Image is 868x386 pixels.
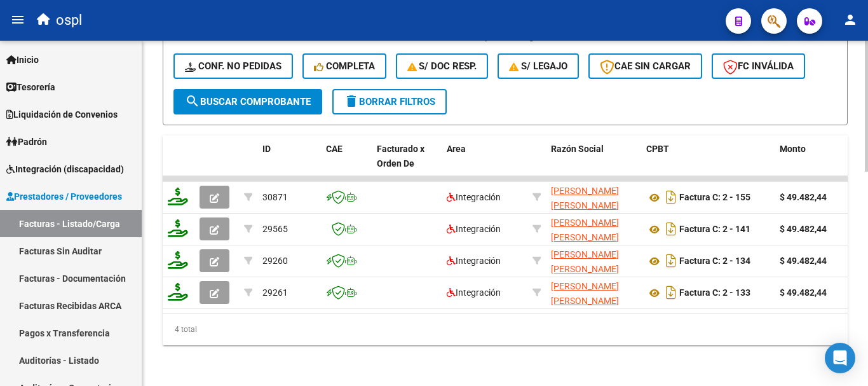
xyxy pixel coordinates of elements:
[163,314,848,345] div: 4 total
[780,144,806,154] span: Monto
[679,224,750,235] strong: Factura C: 2 - 141
[663,251,679,271] i: Descargar documento
[663,219,679,239] i: Descargar documento
[551,144,604,154] span: Razón Social
[646,144,669,154] span: CPBT
[6,190,122,203] span: Prestadores / Proveedores
[344,96,435,107] span: Borrar Filtros
[551,279,636,306] div: 27249731272
[185,96,311,107] span: Buscar Comprobante
[6,80,55,94] span: Tesorería
[780,192,827,202] strong: $ 49.482,44
[314,60,375,72] span: Completa
[6,53,39,67] span: Inicio
[551,217,619,242] span: [PERSON_NAME] [PERSON_NAME]
[551,247,636,274] div: 27249731272
[185,93,200,109] mat-icon: search
[679,193,750,203] strong: Factura C: 2 - 155
[447,144,466,154] span: Area
[588,53,702,79] button: CAE SIN CARGAR
[262,192,288,202] span: 30871
[377,144,424,169] span: Facturado x Orden De
[447,192,501,202] span: Integración
[780,287,827,298] strong: $ 49.482,44
[723,60,794,72] span: FC Inválida
[173,53,293,79] button: Conf. no pedidas
[442,135,527,191] datatable-header-cell: Area
[10,12,25,27] mat-icon: menu
[326,144,342,154] span: CAE
[780,256,827,266] strong: $ 49.482,44
[551,186,619,210] span: [PERSON_NAME] [PERSON_NAME]
[173,89,322,114] button: Buscar Comprobante
[712,53,805,79] button: FC Inválida
[344,93,359,109] mat-icon: delete
[600,60,691,72] span: CAE SIN CARGAR
[321,135,372,191] datatable-header-cell: CAE
[780,224,827,234] strong: $ 49.482,44
[6,162,124,176] span: Integración (discapacidad)
[546,135,641,191] datatable-header-cell: Razón Social
[372,135,442,191] datatable-header-cell: Facturado x Orden De
[302,53,386,79] button: Completa
[262,224,288,234] span: 29565
[396,53,489,79] button: S/ Doc Resp.
[447,287,501,298] span: Integración
[551,281,619,306] span: [PERSON_NAME] [PERSON_NAME]
[551,249,619,274] span: [PERSON_NAME] [PERSON_NAME]
[843,12,858,27] mat-icon: person
[498,53,579,79] button: S/ legajo
[185,60,281,72] span: Conf. no pedidas
[262,256,288,266] span: 29260
[663,282,679,303] i: Descargar documento
[257,135,321,191] datatable-header-cell: ID
[407,60,477,72] span: S/ Doc Resp.
[679,288,750,298] strong: Factura C: 2 - 133
[332,89,447,114] button: Borrar Filtros
[447,224,501,234] span: Integración
[825,343,855,373] div: Open Intercom Messenger
[262,144,271,154] span: ID
[447,256,501,266] span: Integración
[679,256,750,266] strong: Factura C: 2 - 134
[551,216,636,242] div: 27249731272
[663,187,679,207] i: Descargar documento
[775,135,851,191] datatable-header-cell: Monto
[509,60,567,72] span: S/ legajo
[6,135,47,149] span: Padrón
[262,287,288,298] span: 29261
[6,107,118,121] span: Liquidación de Convenios
[551,184,636,210] div: 27249731272
[56,6,82,34] span: ospl
[641,135,775,191] datatable-header-cell: CPBT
